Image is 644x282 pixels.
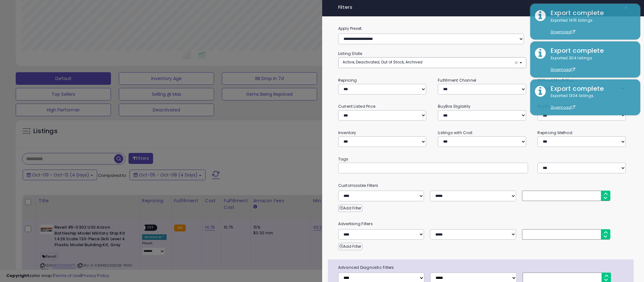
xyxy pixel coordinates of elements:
small: Listings with Cost [438,130,472,135]
a: Download [551,67,575,72]
button: × [621,3,630,12]
small: Repricing [338,78,357,83]
button: Add Filter [338,243,362,250]
small: Inventory [338,130,356,135]
small: Repricing Method [537,130,572,135]
small: BuyBox Eligibility [438,104,471,109]
a: Download [551,29,575,35]
div: Exported 304 listings. [546,55,636,73]
button: Add Filter [338,204,362,212]
h4: Filters [338,5,628,10]
div: Exported 1415 listings. [546,18,636,35]
small: Customizable Filters [333,182,633,189]
span: × [624,3,628,12]
a: Download [551,105,575,110]
small: Listing State [338,51,362,56]
small: Fulfillment Channel [438,78,476,83]
span: Advanced Diagnostic Filters [333,264,634,271]
small: Advertising Filters [333,220,633,227]
div: Export complete [546,84,636,93]
span: Active, Deactivated, Out of Stock, Archived [343,59,422,65]
div: Export complete [546,8,636,18]
span: × [514,59,518,66]
div: Export complete [546,46,636,55]
small: Current Listed Price [338,104,375,109]
div: Exported 1304 listings. [546,93,636,111]
small: Tags [333,156,633,163]
label: Apply Preset: [333,25,633,32]
button: Active, Deactivated, Out of Stock, Archived × [339,57,526,68]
